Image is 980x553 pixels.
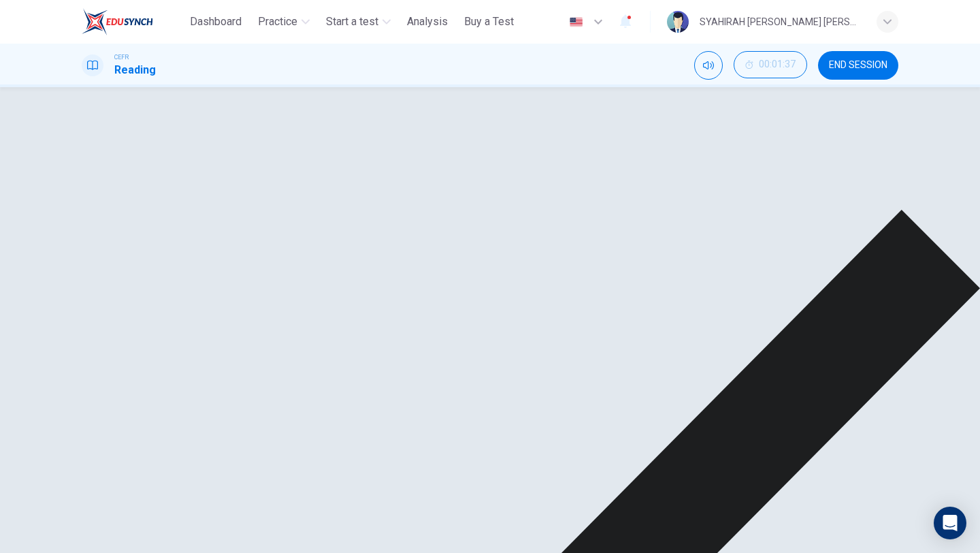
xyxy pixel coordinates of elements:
[402,10,453,34] button: Analysis
[82,8,153,35] img: ELTC logo
[667,11,689,33] img: Profile picture
[407,14,448,30] span: Analysis
[734,51,807,80] div: Hide
[258,14,297,30] span: Practice
[818,51,898,80] button: END SESSION
[700,14,860,30] div: SYAHIRAH [PERSON_NAME] [PERSON_NAME] KPM-Guru
[252,10,315,34] button: Practice
[114,62,156,78] h1: Reading
[934,507,966,539] div: Open Intercom Messenger
[184,10,247,34] button: Dashboard
[759,59,796,70] span: 00:01:37
[734,51,807,78] button: 00:01:37
[568,17,585,27] img: en
[82,8,184,35] a: ELTC logo
[464,14,514,30] span: Buy a Test
[321,10,396,34] button: Start a test
[829,60,887,71] span: END SESSION
[190,14,242,30] span: Dashboard
[326,14,378,30] span: Start a test
[694,51,723,80] div: Mute
[459,10,519,34] button: Buy a Test
[114,52,129,62] span: CEFR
